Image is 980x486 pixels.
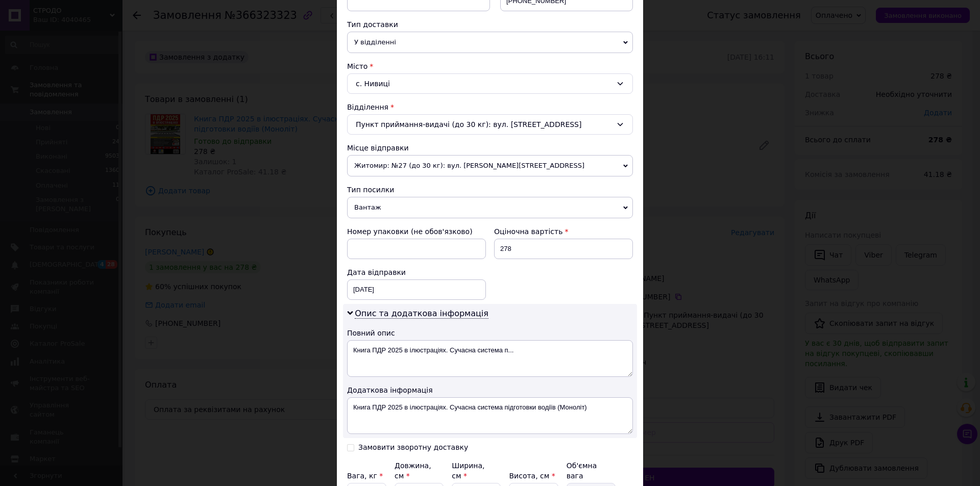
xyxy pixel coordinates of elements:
div: Додаткова інформація [347,385,633,395]
textarea: Книга ПДР 2025 в ілюстраціях. Сучасна система підготовки водіїв (Моноліт) [347,397,633,434]
label: Довжина, см [395,462,431,480]
div: Пункт приймання-видачі (до 30 кг): вул. [STREET_ADDRESS] [347,114,633,135]
span: Опис та додаткова інформація [355,309,488,319]
div: Замовити зворотну доставку [358,443,468,452]
span: Тип посилки [347,186,394,194]
label: Вага, кг [347,472,383,480]
label: Ширина, см [452,462,484,480]
div: Місто [347,61,633,71]
div: Повний опис [347,328,633,338]
div: Оціночна вартість [494,226,633,237]
span: Місце відправки [347,144,409,152]
span: Тип доставки [347,20,398,29]
div: Номер упаковки (не обов'язково) [347,226,486,237]
span: Житомир: №27 (до 30 кг): вул. [PERSON_NAME][STREET_ADDRESS] [347,155,633,176]
span: У відділенні [347,32,633,53]
div: Об'ємна вага [567,461,616,481]
textarea: Книга ПДР 2025 в ілюстраціях. Сучасна система п... [347,340,633,377]
div: Дата відправки [347,267,486,277]
span: Вантаж [347,197,633,218]
div: с. Нивиці [347,73,633,94]
label: Висота, см [509,472,555,480]
div: Відділення [347,102,633,112]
